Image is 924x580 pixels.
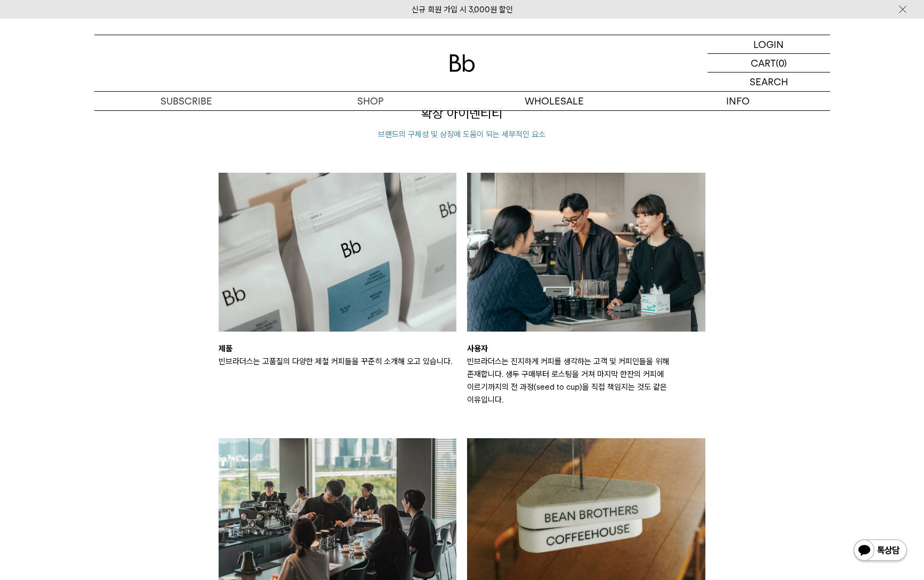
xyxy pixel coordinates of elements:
p: CART [751,54,776,72]
img: 로고 [449,54,475,72]
p: 빈브라더스는 진지하게 커피를 생각하는 고객 및 커피인들을 위해 존재합니다. 생두 구매부터 로스팅을 거쳐 마지막 한잔의 커피에 이르기까지의 전 과정(seed to cup)을 직... [467,355,705,406]
p: 빈브라더스는 고품질의 다양한 제철 커피들을 꾸준히 소개해 오고 있습니다. [219,355,457,368]
p: 제품 [219,342,457,355]
p: LOGIN [753,35,784,53]
p: 사용자 [467,342,705,355]
img: 카카오톡 채널 1:1 채팅 버튼 [853,538,908,564]
p: WHOLESALE [462,92,646,110]
a: CART (0) [708,54,830,72]
a: SUBSCRIBE [94,92,278,110]
p: INFO [646,92,830,110]
a: SHOP [278,92,462,110]
a: LOGIN [708,35,830,54]
a: 신규 회원 가입 시 3,000원 할인 [412,5,513,14]
p: (0) [776,54,787,72]
p: SEARCH [750,72,788,91]
p: 브랜드의 구체성 및 상징에 도움이 되는 세부적인 요소 [219,128,705,141]
p: 확장 아이덴티티 [219,104,705,123]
